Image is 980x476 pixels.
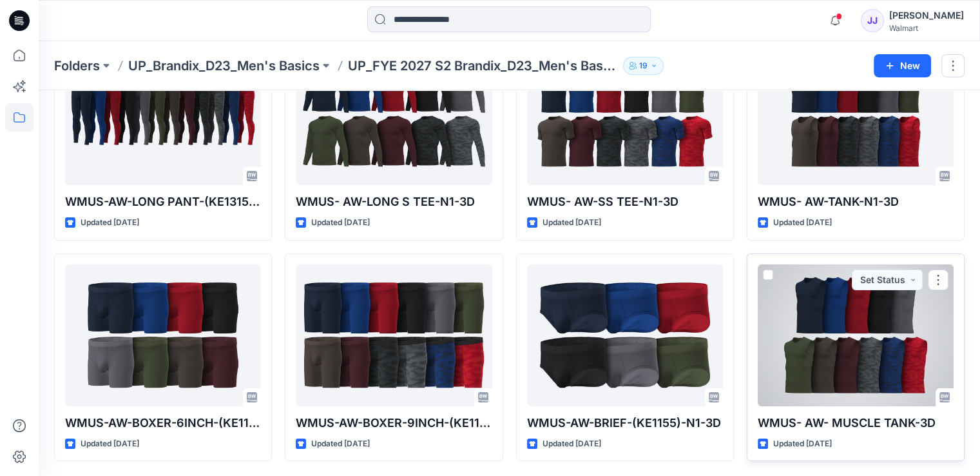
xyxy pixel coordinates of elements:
p: WMUS-AW-BOXER-9INCH-(KE1157)-N1-3D [296,414,492,432]
a: WMUS-AW-LONG PANT-(KE1315)-N1-3D [65,43,261,185]
a: WMUS- AW-TANK-N1-3D [758,43,954,185]
a: WMUS- AW- MUSCLE TANK-3D [758,264,954,406]
p: Updated [DATE] [311,216,370,230]
p: WMUS-AW-BRIEF-(KE1155)-N1-3D [527,414,723,432]
p: WMUS- AW-TANK-N1-3D [758,193,954,211]
a: WMUS-AW-BRIEF-(KE1155)-N1-3D [527,264,723,406]
p: WMUS-AW-LONG PANT-(KE1315)-N1-3D [65,193,261,211]
button: 19 [623,57,664,75]
p: Updated [DATE] [81,216,139,230]
a: WMUS- AW-SS TEE-N1-3D [527,43,723,185]
div: Walmart [889,23,964,33]
a: WMUS-AW-BOXER-9INCH-(KE1157)-N1-3D [296,264,492,406]
p: Updated [DATE] [543,437,601,451]
div: [PERSON_NAME] [889,8,964,23]
p: Updated [DATE] [311,437,370,451]
a: UP_Brandix_D23_Men's Basics [128,57,320,75]
p: UP_FYE 2027 S2 Brandix_D23_Men's Basics - ATHLETIC WORKS [348,57,618,75]
div: JJ [861,9,884,32]
a: WMUS-AW-BOXER-6INCH-(KE1157)-N1 [65,264,261,406]
a: WMUS- AW-LONG S TEE-N1-3D [296,43,492,185]
p: Updated [DATE] [773,437,832,451]
p: WMUS- AW-LONG S TEE-N1-3D [296,193,492,211]
a: Folders [54,57,100,75]
p: WMUS- AW-SS TEE-N1-3D [527,193,723,211]
p: 19 [639,59,648,73]
button: New [874,54,931,77]
p: Updated [DATE] [81,437,139,451]
p: Updated [DATE] [543,216,601,230]
p: Updated [DATE] [773,216,832,230]
p: WMUS- AW- MUSCLE TANK-3D [758,414,954,432]
p: WMUS-AW-BOXER-6INCH-(KE1157)-N1 [65,414,261,432]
